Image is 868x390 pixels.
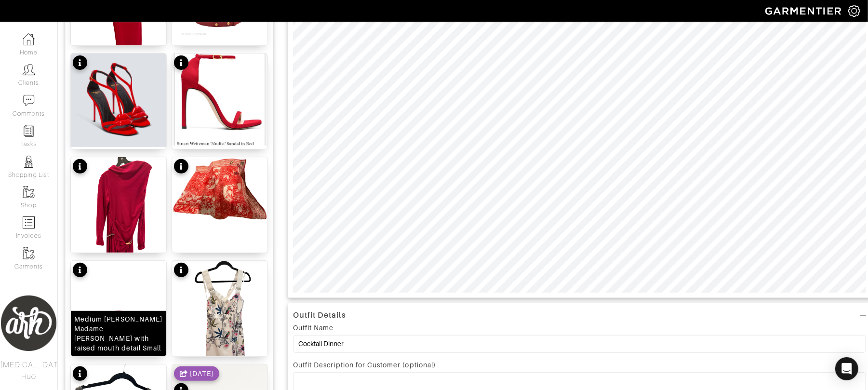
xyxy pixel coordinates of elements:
img: details [172,54,267,149]
img: reminder-icon-8004d30b9f0a5d33ae49ab947aed9ed385cf756f9e5892f1edd6e32f2345188e.png [23,125,35,137]
div: Shared date [174,366,219,381]
img: details [71,261,166,390]
img: details [172,261,267,388]
img: garments-icon-b7da505a4dc4fd61783c78ac3ca0ef83fa9d6f193b1c9dc38574b1d14d53ca28.png [23,186,35,198]
div: See product info [73,159,87,176]
img: clients-icon-6bae9207a08558b7cb47a8932f037763ab4055f8c8b6bfacd5dc20c3e0201464.png [23,64,35,76]
img: details [71,157,166,284]
div: See product info [174,55,188,72]
img: orders-icon-0abe47150d42831381b5fb84f609e132dff9fe21cb692f30cb5eec754e2cba89.png [23,216,35,229]
div: See product info [73,366,87,383]
div: Open Intercom Messenger [835,357,858,380]
div: Medium [PERSON_NAME] Madame [PERSON_NAME] with raised mouth detail Small [74,314,163,353]
img: comment-icon-a0a6a9ef722e966f86d9cbdc48e553b5cf19dbc54f86b18d962a5391bc8f6eb6.png [23,94,35,107]
div: Outfit Details [293,310,346,320]
img: details [71,54,166,147]
div: See product info [174,263,188,280]
div: See product info [174,159,188,176]
img: garmentier-logo-header-white-b43fb05a5012e4ada735d5af1a66efaba907eab6374d6393d1fbf88cb4ef424d.png [761,2,848,19]
div: [DATE] [190,369,214,378]
div: Outfit Description for Customer (optional) [293,360,866,370]
img: dashboard-icon-dbcd8f5a0b271acd01030246c82b418ddd0df26cd7fceb0bd07c9910d44c42f6.png [23,33,35,45]
div: Outfit Name [293,323,334,333]
img: stylists-icon-eb353228a002819b7ec25b43dbf5f0378dd9e0616d9560372ff212230b889e62.png [23,156,35,168]
div: See product info [73,55,87,72]
img: details [172,157,267,221]
img: gear-icon-white-bd11855cb880d31180b6d7d6211b90ccbf57a29d726f0c71d8c61bd08dd39cc2.png [848,5,860,17]
div: See product info [73,263,87,280]
img: garments-icon-b7da505a4dc4fd61783c78ac3ca0ef83fa9d6f193b1c9dc38574b1d14d53ca28.png [23,247,35,259]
